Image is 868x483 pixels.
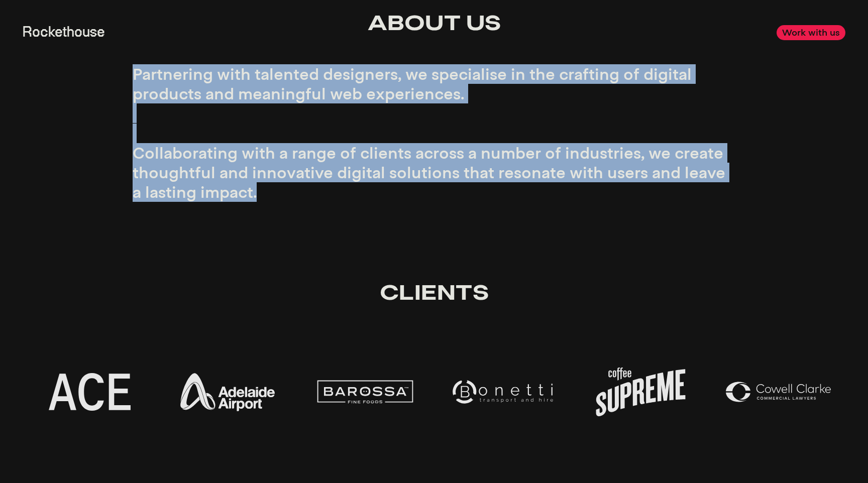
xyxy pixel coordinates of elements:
[32,334,147,449] img: Adelaide Contemporary Experimental
[777,25,845,40] a: Work with us
[23,26,105,40] a: Rockethouse
[307,334,422,449] img: Barossa Fine Foods
[133,64,735,202] p: Partnering with talented designers, we specialise in the crafting of digital products and meaning...
[583,334,698,449] img: Coffee Supreme
[170,334,285,449] img: Adelaide Airport
[445,334,560,449] img: Bonetti Transport and Hire
[380,281,489,305] span: Clients
[721,334,836,449] img: Cowell Clarke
